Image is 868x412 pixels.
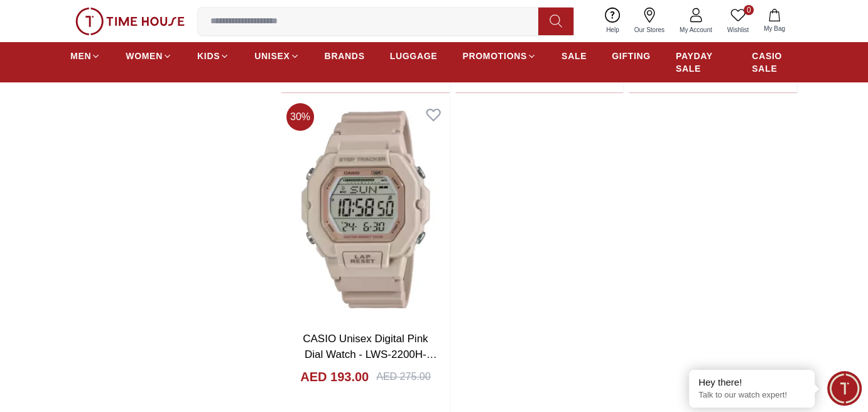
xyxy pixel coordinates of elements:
[744,5,754,15] span: 0
[676,45,727,80] a: PAYDAY SALE
[612,45,651,67] a: GIFTING
[561,50,587,62] span: SALE
[70,50,91,62] span: MEN
[325,50,365,62] span: BRANDS
[561,45,587,67] a: SALE
[676,50,727,75] span: PAYDAY SALE
[376,369,430,384] div: AED 275.00
[599,5,627,37] a: Help
[286,103,314,131] span: 30 %
[627,5,672,37] a: Our Stores
[70,45,100,67] a: MEN
[720,5,756,37] a: 0Wishlist
[197,50,220,62] span: KIDS
[462,50,527,62] span: PROMOTIONS
[197,45,229,67] a: KIDS
[300,368,369,386] h4: AED 193.00
[254,45,299,67] a: UNISEX
[752,45,798,80] a: CASIO SALE
[390,45,438,67] a: LUGGAGE
[612,50,651,62] span: GIFTING
[756,6,793,36] button: My Bag
[629,25,670,35] span: Our Stores
[698,390,805,401] p: Talk to our watch expert!
[254,50,290,62] span: UNISEX
[722,25,754,35] span: Wishlist
[675,25,717,35] span: My Account
[390,50,438,62] span: LUGGAGE
[698,376,805,389] div: Hey there!
[827,371,862,406] div: Chat Widget
[126,50,163,62] span: WOMEN
[752,50,798,75] span: CASIO SALE
[462,45,536,67] a: PROMOTIONS
[303,333,437,377] a: CASIO Unisex Digital Pink Dial Watch - LWS-2200H-4AVDF
[75,8,185,35] img: ...
[759,24,790,33] span: My Bag
[601,25,624,35] span: Help
[325,45,365,67] a: BRANDS
[126,45,172,67] a: WOMEN
[281,98,450,321] img: CASIO Unisex Digital Pink Dial Watch - LWS-2200H-4AVDF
